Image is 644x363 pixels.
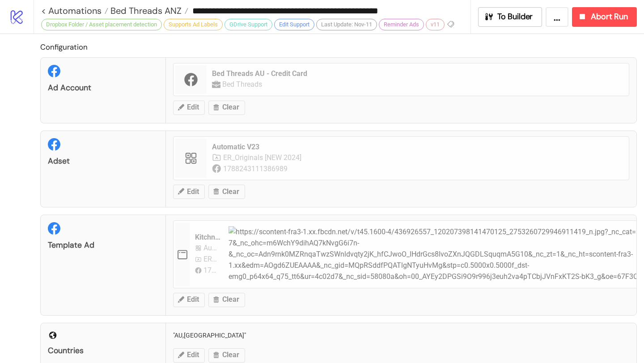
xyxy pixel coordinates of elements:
[379,19,424,30] div: Reminder Ads
[591,12,628,22] span: Abort Run
[316,19,377,30] div: Last Update: Nov-11
[426,19,445,30] div: v11
[497,12,533,22] span: To Builder
[572,7,637,27] button: Abort Run
[225,19,272,30] div: GDrive Support
[108,6,188,15] a: Bed Threads ANZ
[41,19,162,30] div: Dropbox Folder / Asset placement detection
[40,41,637,53] h2: Configuration
[164,19,223,30] div: Supports Ad Labels
[108,5,182,17] span: Bed Threads ANZ
[546,7,568,27] button: ...
[478,7,542,27] button: To Builder
[41,6,108,15] a: < Automations
[274,19,314,30] div: Edit Support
